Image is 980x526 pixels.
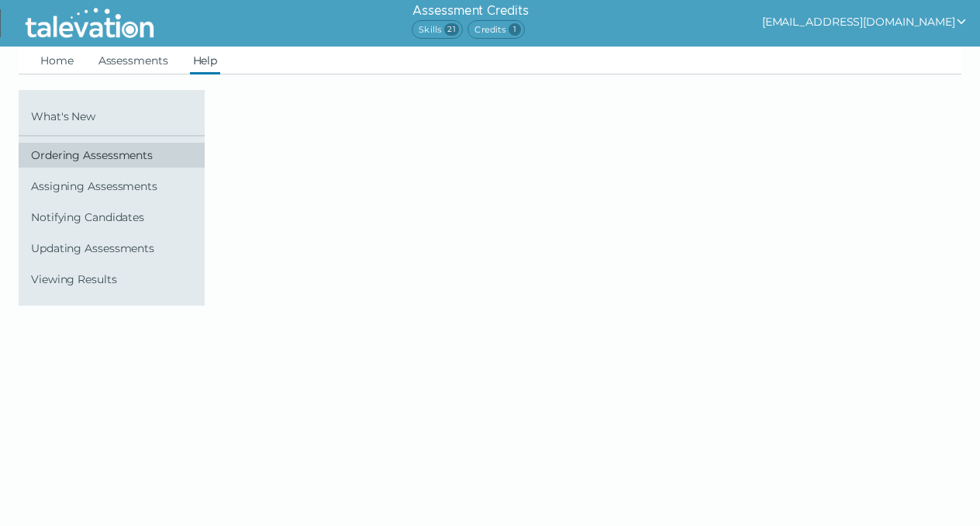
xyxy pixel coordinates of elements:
[31,180,198,192] span: Assigning Assessments
[412,20,463,39] span: Skills
[31,110,198,123] span: What's New
[19,4,160,43] img: Talevation_Logo_Transparent_white.png
[95,47,171,74] a: Assessments
[31,242,198,254] span: Updating Assessments
[468,20,524,39] span: Credits
[31,273,198,285] span: Viewing Results
[412,2,530,20] h6: Assessment Credits
[444,23,459,36] span: 21
[31,149,198,161] span: Ordering Assessments
[762,12,968,31] button: show user actions
[31,211,198,223] span: Notifying Candidates
[37,47,77,74] a: Home
[509,23,521,36] span: 1
[190,47,221,74] a: Help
